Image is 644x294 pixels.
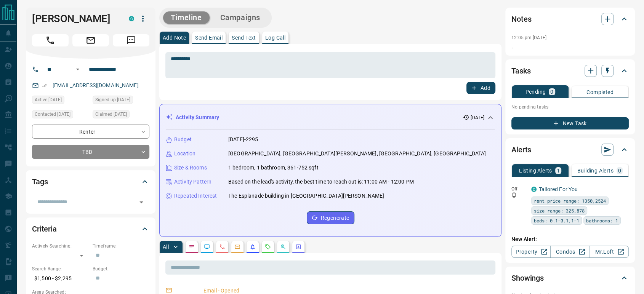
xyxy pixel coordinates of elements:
[307,211,354,224] button: Regenerate
[557,168,560,173] p: 1
[534,217,579,224] span: beds: 0.1-0.1,1-1
[534,197,606,205] span: rent price range: 1350,2524
[174,164,207,172] p: Size & Rooms
[265,244,271,250] svg: Requests
[32,265,89,272] p: Search Range:
[213,11,268,24] button: Campaigns
[534,207,585,214] span: size range: 325,878
[250,244,256,250] svg: Listing Alerts
[618,168,621,173] p: 0
[511,65,530,77] h2: Tasks
[234,244,240,250] svg: Emails
[73,65,82,74] button: Open
[53,82,139,88] a: [EMAIL_ADDRESS][DOMAIN_NAME]
[228,178,414,186] p: Based on the lead's activity, the best time to reach out is: 11:00 AM - 12:00 PM
[265,35,285,40] p: Log Call
[280,244,286,250] svg: Opportunities
[511,43,629,51] p: .
[550,246,590,258] a: Condos
[163,244,169,249] p: All
[95,96,130,104] span: Signed up [DATE]
[228,150,486,158] p: [GEOGRAPHIC_DATA], [GEOGRAPHIC_DATA][PERSON_NAME], [GEOGRAPHIC_DATA], [GEOGRAPHIC_DATA]
[95,110,127,118] span: Claimed [DATE]
[189,244,195,250] svg: Notes
[32,110,89,121] div: Sat Aug 09 2025
[511,62,629,80] div: Tasks
[511,235,629,243] p: New Alert:
[511,10,629,28] div: Notes
[466,82,495,94] button: Add
[471,114,484,121] p: [DATE]
[32,243,89,249] p: Actively Searching:
[511,101,629,113] p: No pending tasks
[511,185,527,192] p: Off
[525,89,546,94] p: Pending
[174,192,217,200] p: Repeated Interest
[163,11,210,24] button: Timeline
[511,246,551,258] a: Property
[32,125,149,139] div: Renter
[228,164,319,172] p: 1 bedroom, 1 bathroom, 361-752 sqft
[93,243,149,249] p: Timeframe:
[539,186,578,192] a: Tailored For You
[550,89,553,94] p: 0
[93,96,149,106] div: Sat Aug 09 2025
[511,269,629,287] div: Showings
[42,83,47,88] svg: Email Verified
[586,89,614,95] p: Completed
[586,217,618,224] span: bathrooms: 1
[93,110,149,121] div: Sat Aug 09 2025
[174,178,211,186] p: Activity Pattern
[195,35,223,40] p: Send Email
[35,96,62,104] span: Active [DATE]
[32,173,149,191] div: Tags
[93,265,149,272] p: Budget:
[176,113,219,121] p: Activity Summary
[204,244,210,250] svg: Lead Browsing Activity
[519,168,552,173] p: Listing Alerts
[511,13,531,25] h2: Notes
[72,34,109,46] span: Email
[32,220,149,238] div: Criteria
[511,144,531,156] h2: Alerts
[32,13,117,25] h1: [PERSON_NAME]
[511,141,629,159] div: Alerts
[174,150,195,158] p: Location
[511,35,546,40] p: 12:05 pm [DATE]
[228,136,258,144] p: [DATE]-2295
[113,34,149,46] span: Message
[35,110,70,118] span: Contacted [DATE]
[174,136,192,144] p: Budget
[32,34,69,46] span: Call
[129,16,134,21] div: condos.ca
[32,272,89,285] p: $1,500 - $2,295
[32,176,48,188] h2: Tags
[511,117,629,129] button: New Task
[166,110,495,125] div: Activity Summary[DATE]
[295,244,301,250] svg: Agent Actions
[32,145,149,159] div: TBD
[511,192,517,198] svg: Push Notification Only
[32,96,89,106] div: Sat Aug 09 2025
[590,246,629,258] a: Mr.Loft
[228,192,384,200] p: The Esplanade building in [GEOGRAPHIC_DATA][PERSON_NAME]
[232,35,256,40] p: Send Text
[577,168,614,173] p: Building Alerts
[136,197,147,208] button: Open
[32,223,57,235] h2: Criteria
[219,244,225,250] svg: Calls
[163,35,186,40] p: Add Note
[511,272,544,284] h2: Showings
[531,187,537,192] div: condos.ca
